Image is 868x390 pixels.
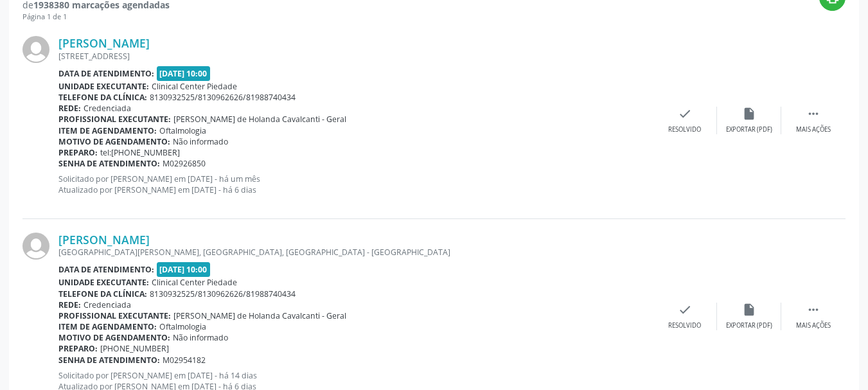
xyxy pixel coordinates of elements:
span: Clinical Center Piedade [152,81,237,92]
span: [PERSON_NAME] de Holanda Cavalcanti - Geral [173,114,346,125]
div: Mais ações [796,125,831,134]
a: [PERSON_NAME] [58,233,150,247]
img: img [22,233,49,260]
b: Motivo de agendamento: [58,136,170,147]
span: M02926850 [163,158,206,169]
img: img [22,36,49,63]
i: insert_drive_file [742,303,756,317]
b: Rede: [58,103,81,114]
b: Preparo: [58,147,98,158]
span: Não informado [173,332,228,343]
b: Rede: [58,299,81,310]
b: Telefone da clínica: [58,92,147,103]
div: Exportar (PDF) [726,125,772,134]
b: Motivo de agendamento: [58,332,170,343]
b: Senha de atendimento: [58,355,160,366]
span: Oftalmologia [159,125,206,136]
b: Senha de atendimento: [58,158,160,169]
span: [DATE] 10:00 [157,66,211,81]
div: [STREET_ADDRESS] [58,51,653,62]
div: Resolvido [668,125,701,134]
b: Telefone da clínica: [58,288,147,299]
a: [PERSON_NAME] [58,36,150,50]
span: Credenciada [84,299,131,310]
span: M02954182 [163,355,206,366]
div: Mais ações [796,321,831,330]
i: check [678,303,692,317]
div: Exportar (PDF) [726,321,772,330]
b: Item de agendamento: [58,125,157,136]
span: Oftalmologia [159,321,206,332]
div: Resolvido [668,321,701,330]
b: Data de atendimento: [58,264,154,275]
b: Profissional executante: [58,310,171,321]
span: [PHONE_NUMBER] [100,343,169,354]
b: Unidade executante: [58,277,149,288]
span: Clinical Center Piedade [152,277,237,288]
b: Data de atendimento: [58,68,154,79]
span: tel:[PHONE_NUMBER] [100,147,180,158]
div: [GEOGRAPHIC_DATA][PERSON_NAME], [GEOGRAPHIC_DATA], [GEOGRAPHIC_DATA] - [GEOGRAPHIC_DATA] [58,247,653,258]
i:  [806,303,820,317]
span: Credenciada [84,103,131,114]
b: Unidade executante: [58,81,149,92]
i:  [806,107,820,121]
span: [DATE] 10:00 [157,262,211,277]
b: Preparo: [58,343,98,354]
span: 8130932525/8130962626/81988740434 [150,92,296,103]
span: Não informado [173,136,228,147]
span: 8130932525/8130962626/81988740434 [150,288,296,299]
i: insert_drive_file [742,107,756,121]
i: check [678,107,692,121]
b: Item de agendamento: [58,321,157,332]
div: Página 1 de 1 [22,12,170,22]
b: Profissional executante: [58,114,171,125]
p: Solicitado por [PERSON_NAME] em [DATE] - há um mês Atualizado por [PERSON_NAME] em [DATE] - há 6 ... [58,173,653,195]
span: [PERSON_NAME] de Holanda Cavalcanti - Geral [173,310,346,321]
